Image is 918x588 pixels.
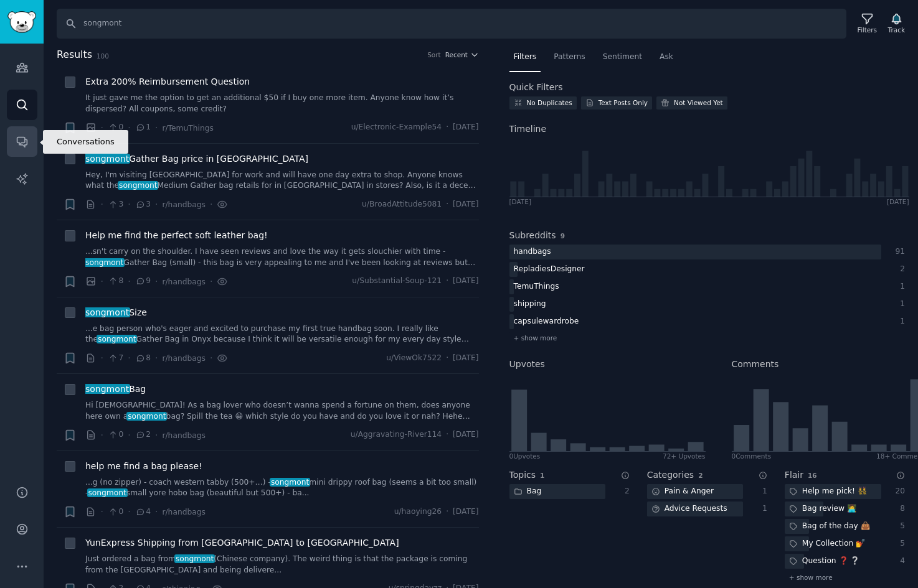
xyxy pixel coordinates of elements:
div: 1 [756,503,767,515]
a: Help me find the perfect soft leather bag! [85,229,268,242]
div: 0 Comment s [732,452,772,460]
div: Bag [509,484,546,500]
span: r/TemuThings [162,124,213,133]
div: shipping [509,297,551,312]
span: 0 [108,506,123,518]
span: Results [57,47,92,63]
h2: Upvotes [509,358,545,371]
div: Not Viewed Yet [674,98,723,107]
div: handbags [509,245,556,260]
span: u/Aggravating-River114 [351,429,442,441]
div: 8 [894,503,906,515]
div: Question ❓ ❔ [785,554,864,569]
span: 1 [540,472,544,479]
h2: Subreddits [509,229,556,242]
a: ...g (no zipper) - coach western tabby (500+…) -songmontmini drippy roof bag (seems a bit too sma... [85,477,479,499]
div: [DATE] [887,197,909,206]
a: help me find a bag please! [85,460,202,473]
div: 5 [894,521,906,532]
span: 16 [808,472,817,479]
span: 2 [698,472,703,479]
span: r/handbags [162,508,205,516]
a: Just ordered a bag fromsongmont(Chinese company). The weird thing is that the package is coming f... [85,554,479,576]
span: · [210,275,212,288]
span: r/handbags [162,431,205,440]
span: · [446,429,448,441]
div: 1 [894,299,906,310]
span: u/BroadAttitude5081 [362,199,442,210]
span: 4 [135,506,151,518]
span: · [101,429,103,442]
button: Recent [445,50,479,59]
h2: Comments [732,358,779,371]
span: · [128,275,130,288]
span: songmont [97,335,137,343]
span: Timeline [509,123,547,136]
span: [DATE] [453,353,478,364]
div: Advice Requests [647,502,732,517]
span: 9 [561,232,565,240]
span: + show more [514,334,557,342]
a: Hi [DEMOGRAPHIC_DATA]! As a bag lover who doesn’t wanna spend a fortune on them, does anyone here... [85,400,479,422]
span: · [128,352,130,365]
span: 8 [135,353,151,364]
div: 72+ Upvotes [663,452,706,460]
span: · [446,199,448,210]
span: r/handbags [162,278,205,286]
span: Size [85,306,147,319]
span: · [101,121,103,134]
a: Extra 200% Reimbursement Question [85,75,250,88]
div: Filters [858,26,877,34]
span: u/Substantial-Soup-121 [352,276,442,287]
a: It just gave me the option to get an additional $50 if I buy one more item. Anyone know how it’s ... [85,93,479,114]
span: Gather Bag price in [GEOGRAPHIC_DATA] [85,152,308,166]
span: 7 [108,353,123,364]
span: 1 [135,122,151,133]
span: Ask [660,52,673,63]
span: 100 [97,52,109,60]
img: GummySearch logo [7,11,36,33]
span: songmont [84,154,130,164]
span: [DATE] [453,199,478,210]
span: · [446,353,448,364]
span: · [210,198,212,211]
span: songmont [84,384,130,394]
span: · [128,505,130,518]
span: u/Electronic-Example54 [351,122,442,133]
div: 91 [894,246,906,258]
div: 2 [894,264,906,275]
span: · [101,505,103,518]
div: Text Posts Only [599,98,648,107]
span: [DATE] [453,429,478,441]
span: 0 [108,429,123,441]
div: Sort [427,50,441,59]
span: · [155,429,158,442]
a: ...sn't carry on the shoulder. I have seen reviews and love the way it gets slouchier with time -... [85,246,479,268]
a: songmontBag [85,383,146,396]
div: 20 [894,486,906,497]
a: YunExpress Shipping from [GEOGRAPHIC_DATA] to [GEOGRAPHIC_DATA] [85,536,399,549]
span: songmont [270,478,310,487]
span: · [128,121,130,134]
div: TemuThings [509,279,564,295]
span: songmont [84,307,130,317]
span: · [128,198,130,211]
div: 5 [894,538,906,549]
span: Recent [445,50,468,59]
div: RepladiesDesigner [509,262,589,278]
h2: Quick Filters [509,81,563,94]
span: · [446,506,448,518]
div: 1 [894,281,906,292]
span: [DATE] [453,122,478,133]
span: · [101,198,103,211]
div: 1 [756,486,767,497]
span: Patterns [554,52,585,63]
button: Track [884,11,909,37]
div: [DATE] [509,197,532,206]
div: Bag of the day 👜 [785,519,874,534]
div: 0 Upvote s [509,452,541,460]
div: 2 [618,486,630,497]
h2: Categories [647,469,694,482]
